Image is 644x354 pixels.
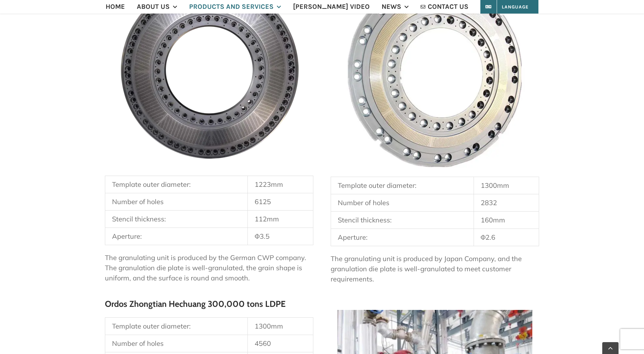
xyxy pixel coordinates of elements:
[105,317,248,335] td: Template outer diameter:
[105,228,248,245] td: Aperture:
[248,317,313,335] td: 1300mm
[248,210,313,228] td: 112mm
[105,193,248,210] td: Number of holes
[474,229,539,246] td: Φ2.6
[331,212,474,229] td: Stencil thickness:
[382,3,401,10] span: NEWS
[248,176,313,193] td: 1223mm
[105,299,313,309] h3: Ordos Zhongtian Hechuang 300,000 tons LDPE
[106,3,125,10] span: HOME
[331,194,474,212] td: Number of holes
[105,176,248,193] td: Template outer diameter:
[105,253,313,283] p: The granulating unit is produced by the German CWP company. The granulation die plate is well-gra...
[428,3,468,10] span: CONTACT US
[474,194,539,212] td: 2832
[137,3,170,10] span: ABOUT US
[293,3,370,10] span: [PERSON_NAME] VIDEO
[337,309,532,317] picture: jf14
[105,210,248,228] td: Stencil thickness:
[189,3,274,10] span: PRODUCTS AND SERVICES
[331,254,539,284] p: The granulating unit is produced by Japan Company, and the granulation die plate is well-granulat...
[105,335,248,352] td: Number of holes
[490,4,529,10] span: Language
[248,335,313,352] td: 4560
[331,177,474,194] td: Template outer diameter:
[474,177,539,194] td: 1300mm
[474,212,539,229] td: 160mm
[248,228,313,245] td: Φ3.5
[331,229,474,246] td: Aperture:
[248,193,313,210] td: 6125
